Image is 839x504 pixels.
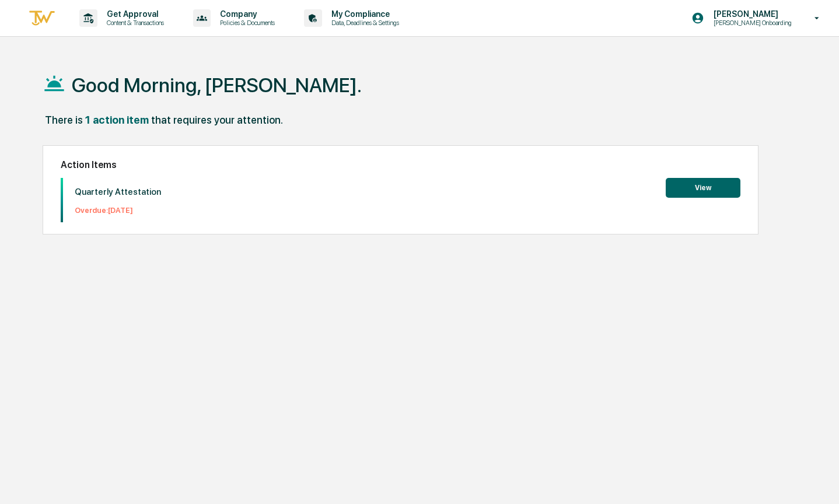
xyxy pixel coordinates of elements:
p: Policies & Documents [211,19,281,27]
p: [PERSON_NAME] Onboarding [704,19,798,27]
p: My Compliance [322,9,405,19]
div: There is [45,114,83,126]
div: that requires your attention. [151,114,283,126]
p: Overdue: [DATE] [75,206,161,215]
p: Data, Deadlines & Settings [322,19,405,27]
div: 1 action item [85,114,149,126]
p: Quarterly Attestation [75,187,161,197]
p: Content & Transactions [97,19,170,27]
p: [PERSON_NAME] [704,9,798,19]
h1: Good Morning, [PERSON_NAME]. [72,73,362,97]
p: Company [211,9,281,19]
button: View [666,178,740,198]
p: Get Approval [97,9,170,19]
h2: Action Items [61,159,740,170]
img: logo [28,9,56,28]
a: View [666,181,740,192]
